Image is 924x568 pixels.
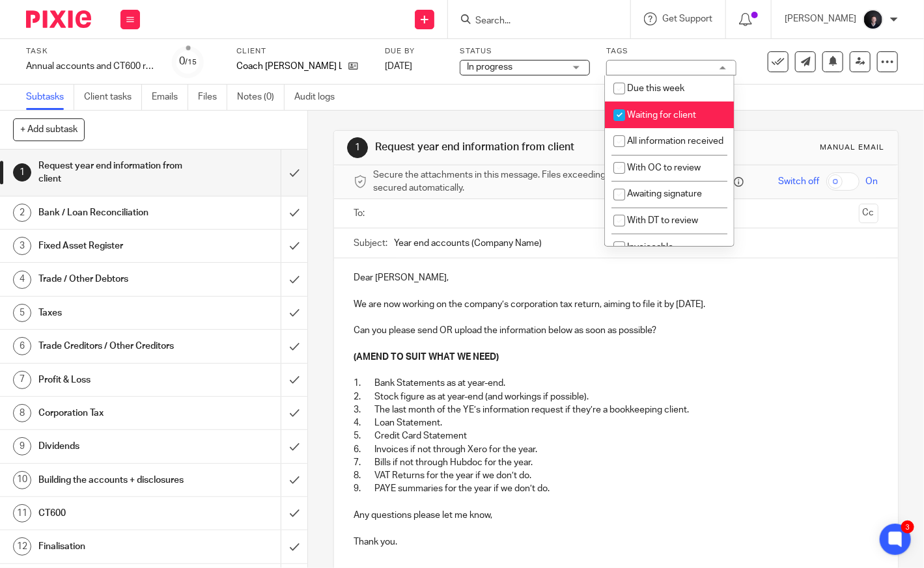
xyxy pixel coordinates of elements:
span: Switch off [779,175,820,188]
div: Annual accounts and CT600 return [26,60,156,73]
span: Get Support [662,14,712,23]
h1: Request year end information from client [375,141,644,154]
p: 8. VAT Returns for the year if we don’t do. [354,469,878,482]
label: Tags [606,46,736,57]
p: Dear [PERSON_NAME], [354,271,878,284]
strong: (AMEND TO SUIT WHAT WE NEED) [354,353,499,362]
p: 3. The last month of the YE’s information request if they’re a bookkeeping client. [354,403,878,416]
h1: Taxes [38,303,191,323]
img: Pixie [26,10,91,28]
div: 11 [13,504,31,522]
p: 2. Stock figure as at year-end (and workings if possible). [354,390,878,403]
span: Invoiceable [627,243,673,252]
button: + Add subtask [13,118,85,141]
a: Files [198,85,227,110]
p: 5. Credit Card Statement [354,429,878,442]
div: 2 [13,204,31,222]
span: Due this week [627,84,684,93]
div: 4 [13,271,31,289]
p: 4. Loan Statement. [354,416,878,429]
div: 5 [13,304,31,322]
span: Waiting for client [627,111,696,120]
h1: Bank / Loan Reconciliation [38,203,191,223]
span: [DATE] [385,62,412,71]
span: Awaiting signature [627,189,702,198]
h1: Finalisation [38,537,191,556]
a: Notes (0) [237,85,285,110]
p: Thank you. [354,535,878,548]
label: Client [236,46,369,57]
label: To: [354,207,368,220]
a: Emails [152,85,188,110]
div: 12 [13,537,31,556]
label: Status [460,46,590,57]
input: Search [474,16,591,27]
p: Any questions please let me know, [354,509,878,522]
span: In progress [467,62,512,72]
p: 6. Invoices if not through Xero for the year. [354,443,878,456]
p: We are now working on the company’s corporation tax return, aiming to file it by [DATE]. [354,298,878,311]
a: Audit logs [294,85,344,110]
button: Cc [859,204,878,223]
h1: Fixed Asset Register [38,236,191,256]
p: Coach [PERSON_NAME] Ltd [236,60,342,73]
h1: Trade Creditors / Other Creditors [38,336,191,356]
div: 9 [13,437,31,455]
a: Client tasks [84,85,142,110]
div: 3 [13,237,31,255]
p: 7. Bills if not through Hubdoc for the year. [354,456,878,469]
p: 1. Bank Statements as at year-end. [354,377,878,390]
label: Due by [385,46,443,57]
div: 1 [347,137,368,158]
div: 3 [901,521,914,534]
div: 8 [13,404,31,422]
a: Subtasks [26,85,74,110]
h1: Trade / Other Debtors [38,269,191,289]
p: 9. PAYE summaries for the year if we don’t do. [354,482,878,495]
label: Subject: [354,237,387,250]
h1: Corporation Tax [38,403,191,423]
span: All information received [627,137,723,146]
h1: Dividends [38,437,191,456]
img: 455A2509.jpg [863,9,884,30]
div: 10 [13,471,31,489]
div: 0 [180,54,197,69]
span: On [866,175,878,188]
div: 6 [13,337,31,355]
h1: Profit & Loss [38,370,191,390]
h1: Building the accounts + disclosures [38,470,191,490]
div: Manual email [820,142,885,153]
p: [PERSON_NAME] [785,12,856,25]
div: 7 [13,371,31,389]
span: With DT to review [627,216,698,225]
span: With OC to review [627,163,701,172]
p: Can you please send OR upload the information below as soon as possible? [354,324,878,337]
label: Task [26,46,156,57]
div: 1 [13,163,31,182]
h1: CT600 [38,504,191,523]
small: /15 [186,59,197,66]
span: Secure the attachments in this message. Files exceeding the size limit (10MB) will be secured aut... [373,169,731,195]
h1: Request year end information from client [38,156,191,189]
